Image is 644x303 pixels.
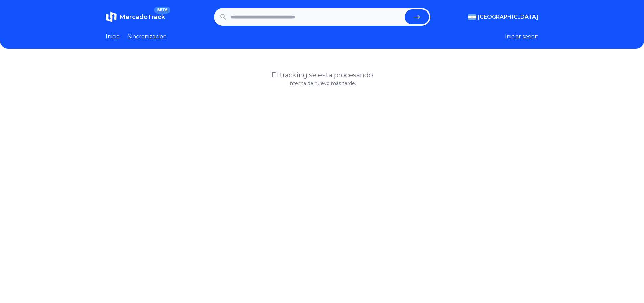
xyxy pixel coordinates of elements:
a: Sincronizacion [128,32,167,41]
span: [GEOGRAPHIC_DATA] [478,13,539,21]
img: MercadoTrack [106,11,117,22]
p: Intenta de nuevo más tarde. [106,80,539,87]
h1: El tracking se esta procesando [106,70,539,80]
span: BETA [154,7,170,14]
button: [GEOGRAPHIC_DATA] [468,13,539,21]
span: MercadoTrack [119,13,165,21]
a: Inicio [106,32,120,41]
button: Iniciar sesion [505,32,539,41]
a: MercadoTrackBETA [106,11,165,22]
img: Argentina [468,14,476,20]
